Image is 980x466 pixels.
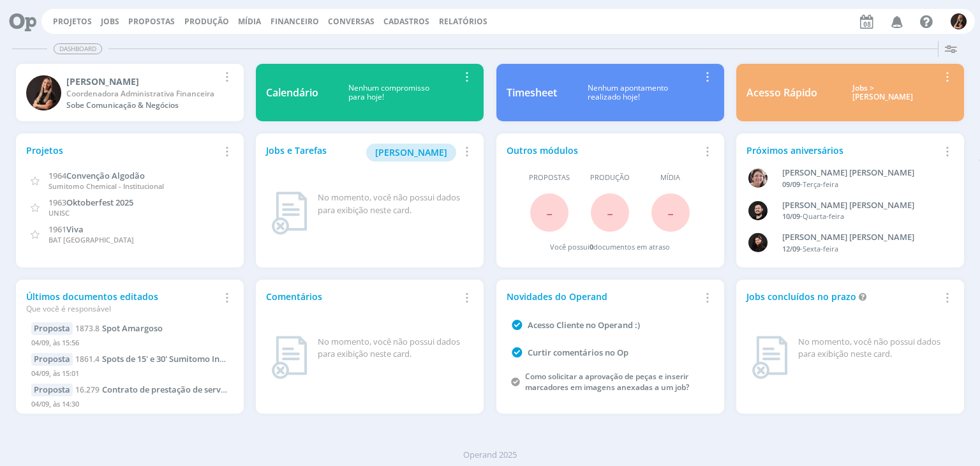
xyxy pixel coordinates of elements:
[271,16,319,27] span: Financeiro
[31,353,73,366] div: Proposta
[66,75,219,88] div: Luana Soder
[66,100,219,111] div: Sobe Comunicação & Negócios
[746,290,939,303] div: Jobs concluídos no prazo
[102,322,163,334] span: Spot Amargoso
[31,366,228,384] div: 04/09, às 15:01
[26,144,219,157] div: Projetos
[748,169,768,188] img: A
[782,211,939,222] div: -
[66,88,219,100] div: Coordenadora Administrativa Financeira
[782,231,939,244] div: Luana da Silva de Andrade
[97,17,123,27] button: Jobs
[550,242,670,253] div: Você possui documentos em atraso
[951,13,967,29] img: L
[128,16,175,27] span: Propostas
[667,199,674,226] span: -
[660,172,680,183] span: Mídia
[782,167,939,179] div: Aline Beatriz Jackisch
[31,396,228,415] div: 04/09, às 14:30
[48,235,134,244] span: BAT [GEOGRAPHIC_DATA]
[798,336,949,361] div: No momento, você não possui dados para exibição neste card.
[48,197,66,208] span: 1963
[53,16,92,27] a: Projetos
[66,197,133,208] span: Oktoberfest 2025
[54,43,102,54] span: Dashboard
[782,244,939,255] div: -
[49,17,96,27] button: Projetos
[366,144,456,162] button: [PERSON_NAME]
[48,223,84,235] a: 1961Viva
[266,144,459,162] div: Jobs e Tarefas
[557,84,699,102] div: Nenhum apontamento realizado hoje!
[607,199,613,226] span: -
[746,144,939,157] div: Próximos aniversários
[383,16,429,27] span: Cadastros
[75,354,100,365] span: 1861.4
[318,336,468,361] div: No momento, você não possui dados para exibição neste card.
[328,16,375,27] a: Conversas
[124,17,179,27] button: Propostas
[782,179,800,189] span: 09/09
[366,146,456,158] a: [PERSON_NAME]
[48,169,145,181] a: 1964Convenção Algodão
[48,196,133,208] a: 1963Oktoberfest 2025
[75,323,100,334] span: 1873.8
[48,181,164,191] span: Sumitomo Chemical - Institucional
[271,192,308,235] img: dashboard_not_found.png
[318,84,459,102] div: Nenhum compromisso para hoje!
[752,336,788,379] img: dashboard_not_found.png
[318,192,468,216] div: No momento, você não possui dados para exibição neste card.
[234,17,265,27] button: Mídia
[782,179,939,190] div: -
[266,85,318,100] div: Calendário
[748,233,768,252] img: L
[75,384,323,395] a: 16.279Contrato de prestação de serviço de marketing - Pioneer
[48,208,70,218] span: UNISC
[803,179,838,189] span: Terça-feira
[529,172,570,183] span: Propostas
[950,10,967,33] button: L
[590,172,630,183] span: Produção
[66,170,145,181] span: Convenção Algodão
[75,322,163,334] a: 1873.8Spot Amargoso
[782,211,800,221] span: 10/09
[48,223,66,235] span: 1961
[31,322,73,335] div: Proposta
[507,290,699,303] div: Novidades do Operand
[16,64,244,121] a: L[PERSON_NAME]Coordenadora Administrativa FinanceiraSobe Comunicação & Negócios
[748,201,768,220] img: B
[439,16,487,27] a: Relatórios
[803,244,838,253] span: Sexta-feira
[782,199,939,212] div: Bruno Corralo Granata
[528,319,640,331] a: Acesso Cliente no Operand :)
[590,242,593,252] span: 0
[267,17,323,27] button: Financeiro
[31,384,73,396] div: Proposta
[507,144,699,157] div: Outros módulos
[48,170,66,181] span: 1964
[375,146,447,158] span: [PERSON_NAME]
[66,223,84,235] span: Viva
[26,290,219,315] div: Últimos documentos editados
[782,244,800,253] span: 12/09
[238,16,261,27] a: Mídia
[102,384,323,395] span: Contrato de prestação de serviço de marketing - Pioneer
[827,84,939,102] div: Jobs > [PERSON_NAME]
[75,384,100,395] span: 16.279
[528,347,628,358] a: Curtir comentários no Op
[26,303,219,315] div: Que você é responsável
[746,85,817,100] div: Acesso Rápido
[435,17,491,27] button: Relatórios
[803,211,844,221] span: Quarta-feira
[101,16,119,27] a: Jobs
[266,290,459,303] div: Comentários
[525,371,689,393] a: Como solicitar a aprovação de peças e inserir marcadores em imagens anexadas a um job?
[75,353,262,365] a: 1861.4Spots de 15' e 30' Sumitomo Institucional
[324,17,378,27] button: Conversas
[507,85,557,100] div: Timesheet
[380,17,433,27] button: Cadastros
[181,17,233,27] button: Produção
[102,353,262,365] span: Spots de 15' e 30' Sumitomo Institucional
[26,75,61,110] img: L
[31,335,228,354] div: 04/09, às 15:56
